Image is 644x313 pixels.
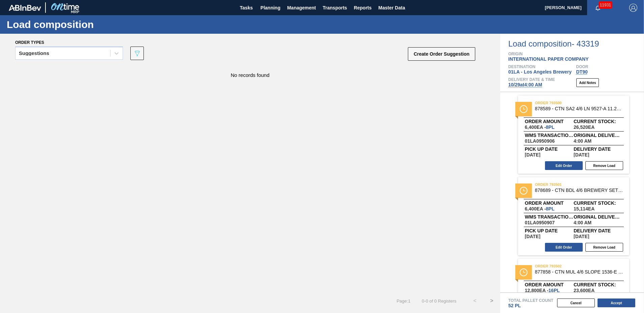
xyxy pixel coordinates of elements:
[574,215,622,219] span: Original delivery time
[599,1,612,9] span: 11931
[525,147,574,151] span: Pick up Date
[576,78,599,87] button: Add Notes
[260,4,280,12] span: Planning
[535,263,629,269] span: order 793502
[548,288,559,293] span: 16,PL
[15,40,44,45] span: Order types
[574,288,594,293] span: ,23,600,EA
[576,69,588,75] span: DT90
[508,56,589,62] span: INTERNATIONAL PAPER COMPANY
[535,99,629,106] span: order 793500
[545,243,583,252] button: Edit Order
[525,119,574,123] span: Order amount
[546,206,555,211] span: 8,PL
[508,69,572,75] span: 01LA - Los Angeles Brewery
[546,124,555,130] span: 8,PL
[500,174,644,255] span: statusorder 793501878689 - CTN BDL 4/6 BREWERY SETUP LN 1536-E 12OZOrder amount6,400EA -8PLCurren...
[585,243,623,252] button: Remove Load
[508,40,644,48] span: Load composition - 43319
[508,78,555,82] span: Delivery Date & Time
[525,139,555,143] span: 01LA0950906
[587,3,609,12] button: Notifications
[525,229,574,233] span: Pick up Date
[574,220,591,225] span: 4:00 AM
[525,201,574,205] span: Order amount
[7,21,126,28] h1: Load composition
[535,188,624,193] span: 878689 - CTN BDL 4/6 BREWERY SETUP LN 1536-E 12OZ
[545,161,583,170] button: Edit Order
[525,234,540,239] span: ,10/28/2025
[378,4,405,12] span: Master Data
[535,269,624,275] span: 877858 - CTN MUL 4/6 SLOPE 1536-E 12OZ KRFT 1-COL
[323,4,347,12] span: Transports
[520,268,527,276] img: status
[574,133,622,137] span: Original delivery time
[574,125,594,130] span: ,26,520,EA
[466,292,483,309] button: <
[396,298,410,304] span: Page : 1
[508,52,644,56] span: Origin
[483,292,500,309] button: >
[557,298,595,307] button: Cancel
[525,125,554,130] span: 6,400EA-8PL
[574,119,622,123] span: Current Stock:
[525,220,555,225] span: 01LA0950907
[508,65,576,69] span: Destination
[535,181,629,188] span: order 793501
[520,105,527,113] img: status
[408,47,475,61] button: Create Order Suggestion
[287,4,316,12] span: Management
[574,283,622,287] span: Current Stock:
[574,229,622,233] span: Delivery Date
[525,215,574,219] span: WMS Transaction ID
[525,288,560,293] span: 12,800EA-16PL
[598,298,635,307] button: Accept
[585,161,623,170] button: Remove Load
[9,5,41,11] img: TNhmsLtSVTkK8tSr43FrP2fwEKptu5GPRR3wAAAABJRU5ErkJggg==
[574,147,622,151] span: Delivery Date
[508,82,542,87] span: 10/29 at 4:00 AM
[574,201,622,205] span: Current Stock:
[574,152,589,157] span: ,10/29/2025,
[520,187,527,195] img: status
[574,139,591,143] span: 4:00 AM
[421,298,456,304] span: 0 - 0 of 0 Registers
[535,106,624,111] span: 878589 - CTN SA2 4/6 LN 9527-A 11.2OZ PREPR 1223
[525,133,574,137] span: WMS Transaction ID
[525,206,554,211] span: 6,400EA-8PL
[525,283,574,287] span: Order amount
[629,4,637,12] img: Logout
[574,206,594,211] span: ,15,114,EA
[354,4,372,12] span: Reports
[525,152,540,157] span: ,10/28/2025
[239,4,254,12] span: Tasks
[19,51,49,56] div: Suggestions
[500,92,644,174] span: statusorder 793500878589 - CTN SA2 4/6 LN 9527-A 11.2OZ PREPR 1223Order amount6,400EA -8PLCurrent...
[574,234,589,239] span: ,10/29/2025,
